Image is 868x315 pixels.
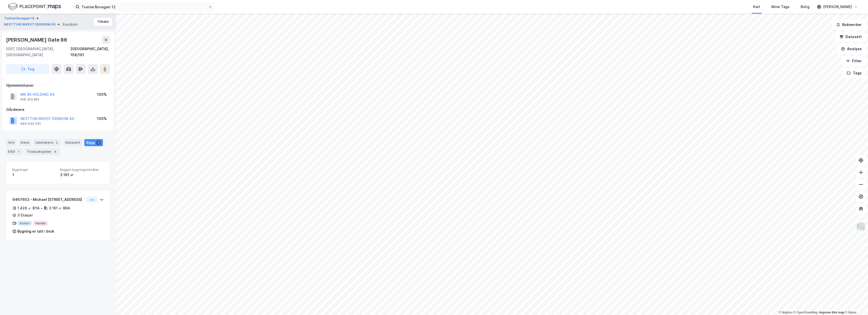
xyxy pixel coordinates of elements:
[79,3,208,11] input: Søk på adresse, matrikkel, gårdeiere, leietakere eller personer
[842,56,866,66] button: Filter
[60,168,104,172] span: Bygget bygningsområde
[843,291,868,315] iframe: Chat Widget
[17,205,40,211] div: 1 428 ㎡ BYA
[4,22,57,27] button: NESTTUN INVEST EIENDOM AS
[94,18,112,26] button: Tilbake
[70,46,110,58] div: [GEOGRAPHIC_DATA], 158/161
[843,291,868,315] div: Kontrollprogram for chat
[60,172,104,178] div: 3 161 ㎡
[6,36,68,44] div: [PERSON_NAME] Gate 86
[52,149,58,154] div: 8
[6,82,110,88] div: Hjemmelshaver
[19,139,31,146] div: Eiere
[96,140,101,145] div: 1
[17,212,33,218] div: 3 Etasjer
[20,98,39,102] div: 918 323 961
[12,168,56,172] span: Bygninger
[33,139,61,146] div: Leietakere
[6,139,17,146] div: Info
[86,197,98,203] button: Vis
[63,21,78,27] div: Eiendom
[12,172,56,178] div: 1
[97,91,107,98] div: 100%
[823,4,852,10] div: [PERSON_NAME]
[6,148,23,155] div: ESG
[6,64,49,74] button: Tag
[54,140,59,145] div: 3
[12,197,84,203] div: 9467653 - Michael [STREET_ADDRESS]
[16,149,21,154] div: 1
[6,46,70,58] div: 5057, [GEOGRAPHIC_DATA], [GEOGRAPHIC_DATA]
[779,311,793,314] a: Mapbox
[4,16,36,21] button: Tveiteråsvegen 12
[17,228,54,234] div: Bygning er tatt i bruk
[6,107,110,113] div: Gårdeiere
[41,206,43,210] div: •
[801,4,809,10] div: Bolig
[794,311,818,314] a: OpenStreetMap
[8,2,61,11] img: logo.f888ab2527a4732fd821a326f86c7f29.svg
[25,148,60,155] div: Transaksjoner
[753,4,760,10] div: Kart
[84,139,103,146] div: Bygg
[832,20,866,30] button: Bokmerker
[97,116,107,122] div: 100%
[771,4,790,10] div: Mine Tags
[835,32,866,42] button: Datasett
[49,205,70,211] div: 3 161 ㎡ BRA
[856,222,866,232] img: Z
[837,44,866,54] button: Analyse
[819,311,844,314] a: Improve this map
[63,139,82,146] div: Datasett
[843,68,866,78] button: Tags
[20,122,41,126] div: 946 434 531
